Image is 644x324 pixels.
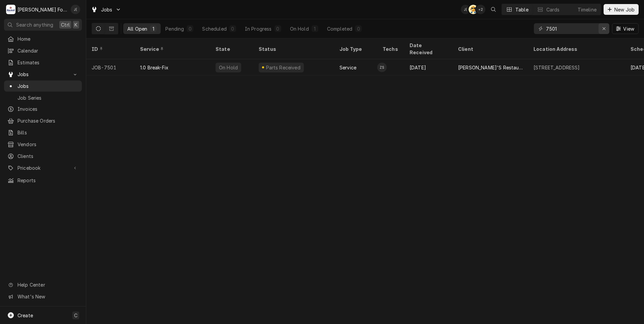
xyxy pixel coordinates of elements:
[140,45,203,53] div: Service
[4,279,82,290] a: Go to Help Center
[469,5,478,14] div: AT
[578,6,597,13] div: Timeline
[101,6,112,13] span: Jobs
[74,312,77,319] span: C
[458,45,521,53] div: Client
[515,6,528,13] div: Table
[461,5,470,14] div: J(
[231,25,235,32] div: 0
[534,64,580,71] div: [STREET_ADDRESS]
[290,25,309,32] div: On Hold
[4,139,82,150] a: Vendors
[127,25,147,32] div: All Open
[476,5,485,14] div: + 2
[613,6,636,13] span: New Job
[383,45,399,53] div: Techs
[71,5,80,14] div: J(
[86,59,135,75] div: JOB-7501
[599,23,609,34] button: Erase input
[622,25,636,32] span: View
[188,25,192,32] div: 0
[245,25,272,32] div: In Progress
[461,5,470,14] div: Jeff Debigare (109)'s Avatar
[4,162,82,173] a: Go to Pricebook
[612,23,639,34] button: View
[356,25,360,32] div: 0
[340,64,356,71] div: Service
[18,177,78,184] span: Reports
[469,5,478,14] div: Adam Testa's Avatar
[18,164,68,171] span: Pricebook
[327,25,352,32] div: Completed
[546,23,597,34] input: Keyword search
[88,4,124,15] a: Go to Jobs
[18,105,78,112] span: Invoices
[151,25,155,32] div: 1
[16,21,53,28] span: Search anything
[4,115,82,126] a: Purchase Orders
[165,25,184,32] div: Pending
[4,69,82,80] a: Go to Jobs
[4,19,82,31] button: Search anythingCtrlK
[18,47,78,54] span: Calendar
[18,313,33,318] span: Create
[74,21,77,28] span: K
[202,25,226,32] div: Scheduled
[216,45,248,53] div: State
[534,45,618,53] div: Location Address
[4,92,82,103] a: Job Series
[488,4,499,15] button: Open search
[276,25,280,32] div: 0
[377,63,387,72] div: ZS
[18,94,78,101] span: Job Series
[18,6,67,13] div: [PERSON_NAME] Food Equipment Service
[18,117,78,124] span: Purchase Orders
[18,141,78,148] span: Vendors
[18,153,78,160] span: Clients
[92,45,128,53] div: ID
[259,45,327,53] div: Status
[4,80,82,92] a: Jobs
[18,281,78,288] span: Help Center
[4,175,82,186] a: Reports
[377,63,387,72] div: Zz Pending No Schedule's Avatar
[313,25,317,32] div: 1
[71,5,80,14] div: Jeff Debigare (109)'s Avatar
[218,64,238,71] div: On Hold
[4,103,82,115] a: Invoices
[458,64,523,71] div: [PERSON_NAME]'S Restaurant
[4,127,82,138] a: Bills
[18,129,78,136] span: Bills
[4,291,82,302] a: Go to What's New
[546,6,560,13] div: Cards
[18,293,78,300] span: What's New
[140,64,168,71] div: 1.0 Break-Fix
[4,151,82,162] a: Clients
[4,57,82,68] a: Estimates
[18,83,78,90] span: Jobs
[4,45,82,56] a: Calendar
[18,35,78,42] span: Home
[18,59,78,66] span: Estimates
[6,5,15,14] div: M
[265,64,301,71] div: Parts Received
[61,21,70,28] span: Ctrl
[340,45,372,53] div: Job Type
[4,33,82,44] a: Home
[410,42,446,56] div: Date Received
[18,71,68,78] span: Jobs
[6,5,15,14] div: Marshall Food Equipment Service's Avatar
[404,59,453,75] div: [DATE]
[604,4,639,15] button: New Job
